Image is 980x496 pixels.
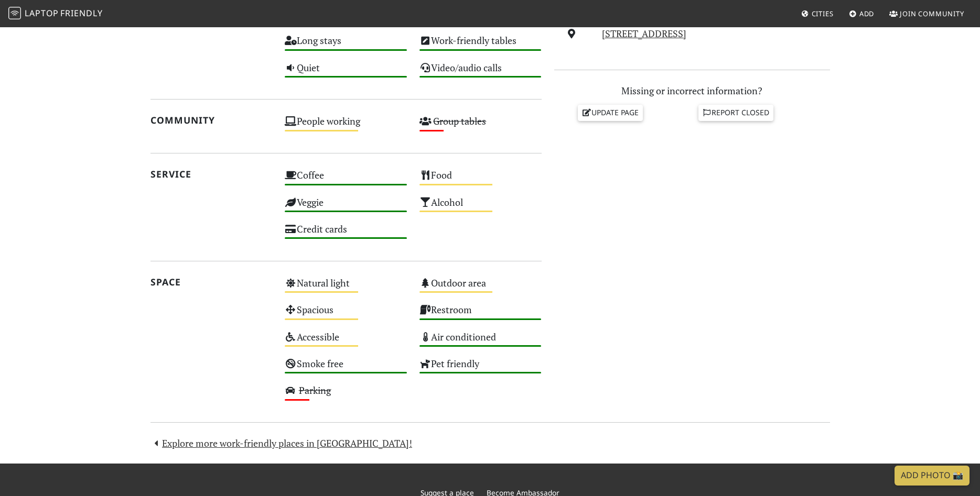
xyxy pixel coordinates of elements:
div: Veggie [278,194,413,221]
span: Cities [812,9,834,18]
div: Alcohol [413,194,548,221]
span: Add [859,9,875,18]
span: Friendly [60,7,102,19]
div: Quiet [278,59,413,86]
div: Credit cards [278,221,413,247]
s: Group tables [433,115,486,127]
div: Spacious [278,301,413,328]
span: Join Community [900,9,964,18]
div: People working [278,113,413,139]
div: Accessible [278,328,413,355]
h2: Space [150,277,273,288]
a: Join Community [885,4,968,23]
a: Explore more work-friendly places in [GEOGRAPHIC_DATA]! [150,437,413,449]
div: Outdoor area [413,274,548,301]
h2: Community [150,115,273,126]
div: Food [413,167,548,193]
div: Video/audio calls [413,59,548,86]
div: Air conditioned [413,328,548,355]
a: [STREET_ADDRESS] [602,27,686,40]
h2: Service [150,169,273,180]
a: Add [845,4,879,23]
div: Natural light [278,274,413,301]
div: Work-friendly tables [413,32,548,59]
a: LaptopFriendly LaptopFriendly [8,5,103,23]
s: Parking [299,384,331,396]
a: Update page [578,105,643,120]
a: Report closed [698,105,774,120]
img: LaptopFriendly [8,7,21,19]
p: Missing or incorrect information? [554,83,830,98]
div: Pet friendly [413,355,548,382]
div: Restroom [413,301,548,328]
a: Cities [797,4,838,23]
div: Coffee [278,167,413,193]
span: Laptop [25,7,59,19]
div: Smoke free [278,355,413,382]
div: Long stays [278,32,413,59]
